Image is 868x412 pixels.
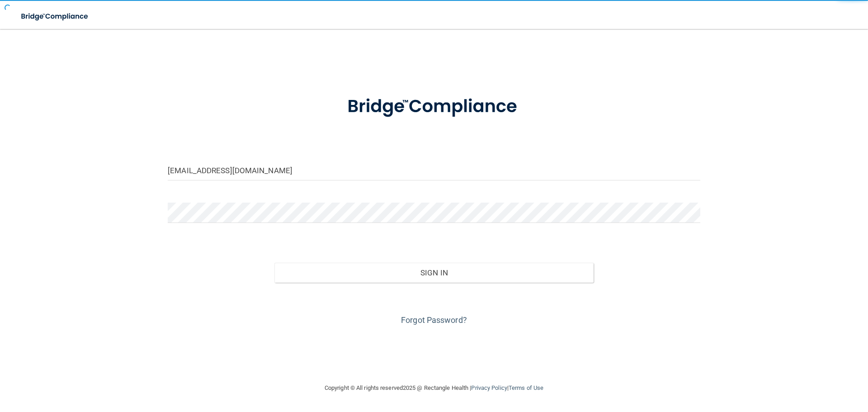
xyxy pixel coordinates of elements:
a: Privacy Policy [471,384,507,391]
img: bridge_compliance_login_screen.278c3ca4.svg [14,7,97,26]
a: Forgot Password? [401,315,467,325]
a: Terms of Use [509,384,543,391]
div: Copyright © All rights reserved 2025 @ Rectangle Health | | [269,374,599,403]
button: Sign In [274,263,594,283]
img: bridge_compliance_login_screen.278c3ca4.svg [329,83,539,130]
input: Email [168,160,700,180]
